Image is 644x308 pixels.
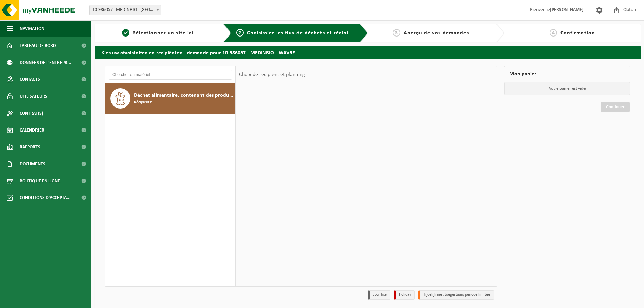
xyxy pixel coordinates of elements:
button: Déchet alimentaire, contenant des produits d'origine animale, emballage mélangé (sans verre), cat... [105,83,235,114]
span: 10-986057 - MEDINBIO - WAVRE [90,5,161,15]
span: Confirmation [560,30,595,36]
span: Boutique en ligne [20,172,60,189]
span: Aperçu de vos demandes [404,30,469,36]
div: Choix de récipient et planning [236,66,308,83]
span: Utilisateurs [20,88,47,105]
span: Documents [20,156,45,172]
li: Tijdelijk niet toegestaan/période limitée [418,290,494,300]
span: Choisissiez les flux de déchets et récipients [247,30,360,36]
span: Récipients: 1 [134,99,155,106]
a: Continuer [601,102,630,112]
span: 1 [122,29,129,37]
h2: Kies uw afvalstoffen en recipiënten - demande pour 10-986057 - MEDINBIO - WAVRE [95,46,641,59]
span: 3 [393,29,400,37]
span: Rapports [20,139,40,156]
span: Déchet alimentaire, contenant des produits d'origine animale, emballage mélangé (sans verre), cat 3 [134,91,233,99]
div: Mon panier [504,66,630,82]
li: Jour fixe [368,290,390,300]
span: 2 [236,29,244,37]
span: Navigation [20,20,44,37]
span: Conditions d'accepta... [20,189,71,206]
span: 4 [550,29,557,37]
span: Tableau de bord [20,37,56,54]
span: Contacts [20,71,40,88]
li: Holiday [394,290,415,300]
a: 1Sélectionner un site ici [98,29,218,37]
span: Sélectionner un site ici [133,30,193,36]
strong: [PERSON_NAME] [550,7,584,13]
span: Données de l'entrepr... [20,54,71,71]
span: Calendrier [20,122,44,139]
span: Contrat(s) [20,105,43,122]
p: Votre panier est vide [504,82,630,95]
input: Chercher du matériel [109,70,232,80]
span: 10-986057 - MEDINBIO - WAVRE [89,5,161,15]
